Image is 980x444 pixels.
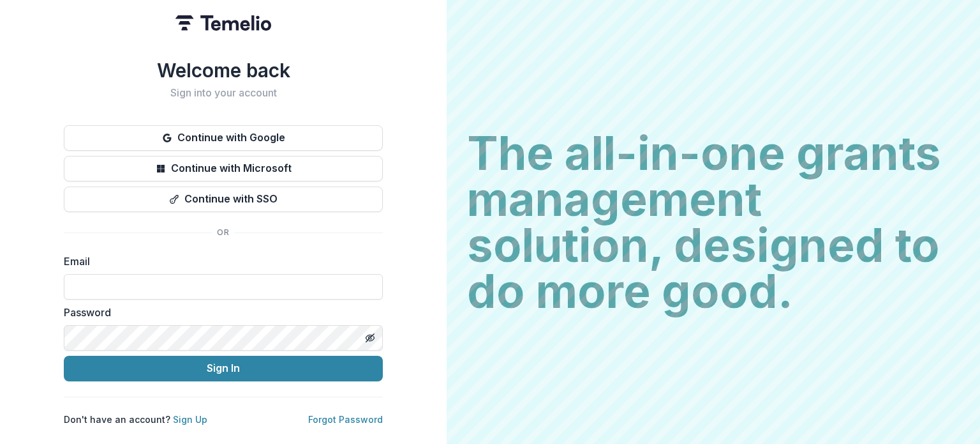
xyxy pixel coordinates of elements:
[64,254,375,269] label: Email
[308,414,383,425] a: Forgot Password
[173,414,207,425] a: Sign Up
[64,59,383,82] h1: Welcome back
[64,305,375,320] label: Password
[360,328,380,348] button: Toggle password visibility
[64,413,207,426] p: Don't have an account?
[64,125,383,151] button: Continue with Google
[64,156,383,181] button: Continue with Microsoft
[64,187,383,212] button: Continue with SSO
[175,15,271,31] img: Temelio
[64,356,383,381] button: Sign In
[64,87,383,99] h2: Sign into your account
